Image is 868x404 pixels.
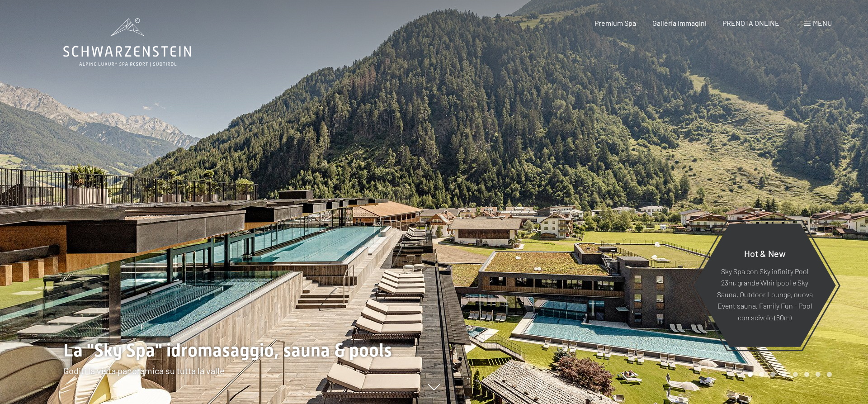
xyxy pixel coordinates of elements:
div: Carousel Page 8 [827,372,832,377]
a: Galleria immagini [652,19,707,27]
div: Carousel Page 6 [804,372,809,377]
div: Carousel Page 3 [770,372,775,377]
span: Menu [813,19,832,27]
p: Sky Spa con Sky infinity Pool 23m, grande Whirlpool e Sky Sauna, Outdoor Lounge, nuova Event saun... [716,265,814,323]
a: Hot & New Sky Spa con Sky infinity Pool 23m, grande Whirlpool e Sky Sauna, Outdoor Lounge, nuova ... [693,223,836,347]
span: Hot & New [744,247,786,258]
div: Carousel Page 4 [782,372,787,377]
div: Carousel Page 7 [816,372,821,377]
a: Premium Spa [594,19,636,27]
div: Carousel Page 1 (Current Slide) [748,372,753,377]
div: Carousel Page 5 [793,372,798,377]
div: Carousel Pagination [745,372,832,377]
div: Carousel Page 2 [759,372,764,377]
a: PRENOTA ONLINE [722,19,779,27]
